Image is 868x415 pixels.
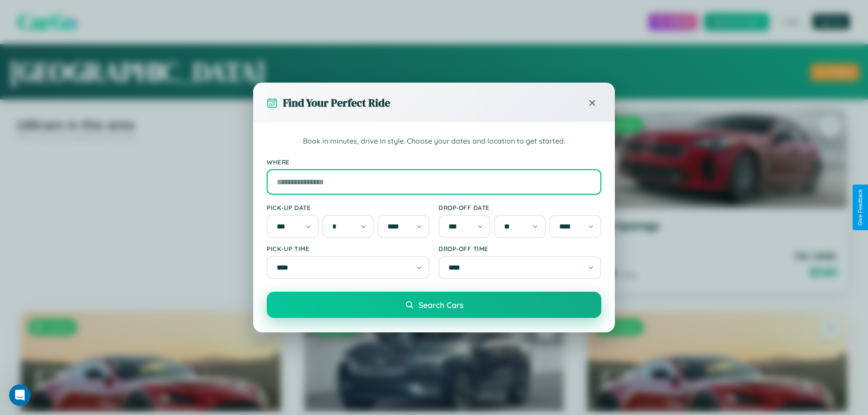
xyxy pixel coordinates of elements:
span: Search Cars [419,300,463,310]
label: Pick-up Date [267,204,429,211]
button: Search Cars [267,292,601,318]
p: Book in minutes, drive in style. Choose your dates and location to get started. [267,135,601,147]
label: Pick-up Time [267,245,429,252]
h3: Find Your Perfect Ride [283,95,390,110]
label: Drop-off Date [439,204,601,211]
label: Drop-off Time [439,245,601,252]
label: Where [267,158,601,166]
